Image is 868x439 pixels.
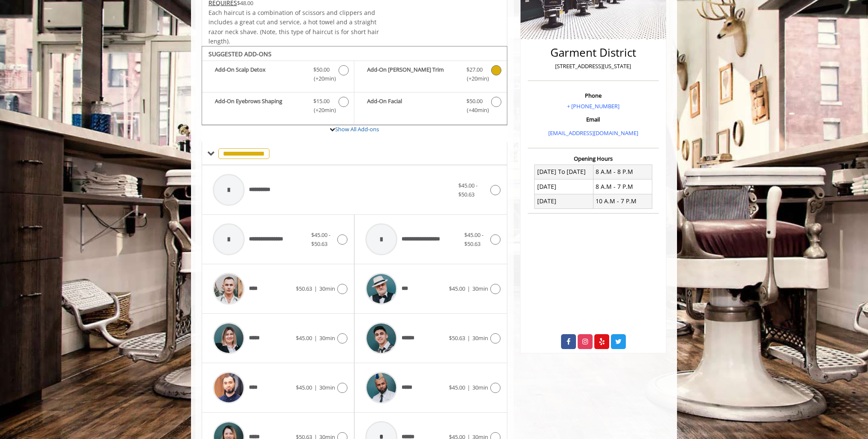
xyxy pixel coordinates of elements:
span: (+20min ) [309,106,334,115]
a: + [PHONE_NUMBER] [567,102,619,110]
label: Add-On Scalp Detox [206,65,350,85]
h3: Email [530,116,657,122]
p: [STREET_ADDRESS][US_STATE] [530,62,657,71]
span: | [467,334,470,342]
span: (+40min ) [462,106,487,115]
div: The Made Man Haircut Add-onS [202,46,507,125]
b: Add-On Facial [367,97,457,115]
span: $45.00 - $50.63 [464,231,483,248]
h2: Garment District [530,46,657,59]
h3: Phone [530,92,657,98]
span: $50.63 [449,334,465,342]
label: Add-On Eyebrows Shaping [206,97,350,117]
h3: Opening Hours [528,156,659,162]
label: Add-On Facial [359,97,502,117]
b: Add-On Eyebrows Shaping [215,97,305,115]
td: [DATE] To [DATE] [535,165,593,179]
label: Add-On Beard Trim [359,65,502,85]
span: $45.00 - $50.63 [311,231,330,248]
a: [EMAIL_ADDRESS][DOMAIN_NAME] [548,129,638,137]
span: $45.00 - $50.63 [458,182,477,198]
span: $50.00 [313,65,330,74]
b: Add-On Scalp Detox [215,65,305,83]
span: | [314,285,317,292]
td: 10 A.M - 7 P.M [593,194,652,208]
span: | [467,285,470,292]
span: 30min [319,334,335,342]
span: $15.00 [313,97,330,106]
td: [DATE] [535,194,593,208]
span: | [314,334,317,342]
span: $50.63 [296,285,312,292]
span: $50.00 [466,97,483,106]
a: Show All Add-ons [335,125,379,133]
span: $45.00 [296,384,312,391]
span: $45.00 [449,285,465,292]
span: Each haircut is a combination of scissors and clippers and includes a great cut and service, a ho... [208,9,379,45]
span: $45.00 [296,334,312,342]
b: SUGGESTED ADD-ONS [208,50,272,58]
span: | [467,384,470,391]
span: | [314,384,317,391]
td: 8 A.M - 8 P.M [593,165,652,179]
span: (+20min ) [462,74,487,83]
span: 30min [472,285,488,292]
span: (+20min ) [309,74,334,83]
span: 30min [472,384,488,391]
span: 30min [472,334,488,342]
span: $27.00 [466,65,483,74]
td: 8 A.M - 7 P.M [593,179,652,194]
span: 30min [319,285,335,292]
b: Add-On [PERSON_NAME] Trim [367,65,457,83]
span: $45.00 [449,384,465,391]
td: [DATE] [535,179,593,194]
span: 30min [319,384,335,391]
